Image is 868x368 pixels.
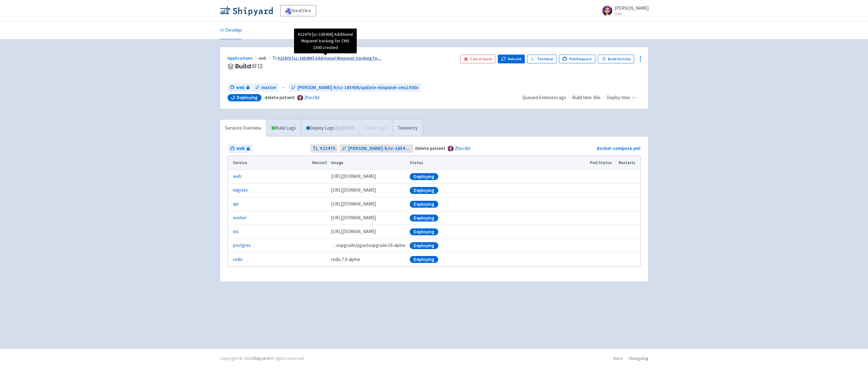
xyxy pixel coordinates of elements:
[331,200,376,208] span: [DOMAIN_NAME][URL]
[410,256,438,263] div: Deploying
[615,5,649,11] span: [PERSON_NAME]
[220,6,273,16] img: Shipyard logo
[237,94,258,101] span: Deploying
[331,256,360,263] span: redis:7.0-alpine
[233,256,243,263] a: redis
[339,144,413,153] a: [PERSON_NAME]-h/sc-165406/update-mixpanel-cms1500s
[304,94,319,100] a: 2facc6d
[220,120,266,137] a: Services Overview
[220,22,242,39] a: Develop
[320,145,335,152] strong: # 22470
[415,145,445,151] strong: delete patient
[331,214,376,221] span: [DOMAIN_NAME][URL]
[233,187,248,194] a: migrate
[310,144,338,153] a: #22470
[329,156,408,170] th: Image
[310,156,329,170] th: Restart
[410,201,438,208] div: Deploying
[410,173,438,180] div: Deploying
[527,55,556,63] a: Terminal
[460,55,496,63] button: Cancel build
[616,156,640,170] th: Restarts
[522,94,566,100] span: Queued
[597,145,640,151] a: docker-compose.yml
[228,156,310,170] th: Service
[588,156,616,170] th: Pod Status
[228,144,252,153] a: web
[233,200,239,208] a: api
[331,242,406,249] span: pgautoupgrade/pgautoupgrade:16-alpine
[615,12,649,16] small: User
[410,242,438,249] div: Deploying
[266,120,301,137] a: Build Logs
[410,228,438,235] div: Deploying
[272,55,382,61] a: #22470 [sc-165406] Additional Mixpanel tracking fo...
[572,94,592,101] span: Build time
[539,94,566,100] time: 6 minutes ago
[408,156,588,170] th: Status
[301,120,360,137] a: Deploy Logs (0/7)(5:37)
[233,173,241,180] a: web
[261,84,276,91] span: master
[335,125,355,132] span: ( 0 / 7 ) (5:37)
[629,355,649,361] a: Changelog
[281,84,286,91] span: ←
[331,228,376,235] span: [DOMAIN_NAME][URL]
[253,83,279,92] a: master
[331,187,376,194] span: [DOMAIN_NAME][URL]
[265,94,295,100] strong: delete patient
[598,55,634,63] a: Build History
[598,6,649,16] a: [PERSON_NAME] User
[559,55,596,63] a: Pull Request
[236,145,245,152] span: web
[251,62,263,71] span: # 12
[331,173,376,180] span: [DOMAIN_NAME][URL]
[593,94,601,101] span: 4.6s
[236,84,245,91] span: web
[607,94,630,101] span: Deploy time
[392,120,423,137] a: Telemetry
[259,55,272,61] span: web
[235,63,263,70] span: Build
[289,83,421,92] a: [PERSON_NAME]-h/sc-165406/update-mixpanel-cms1500s
[410,215,438,221] div: Deploying
[252,355,269,361] a: Shipyard
[297,84,418,91] span: [PERSON_NAME]-h/sc-165406/update-mixpanel-cms1500s
[280,5,316,16] a: healthie
[233,228,239,235] a: ws
[228,55,259,61] a: Applications
[277,55,381,61] span: #22470 [sc-165406] Additional Mixpanel tracking fo ...
[410,187,438,194] div: Deploying
[613,355,623,361] a: Docs
[498,55,525,63] button: Rebuild
[348,145,411,152] span: [PERSON_NAME]-h/sc-165406/update-mixpanel-cms1500s
[233,214,247,221] a: worker
[220,355,305,362] div: Copyright © 2025 All rights reserved.
[228,83,252,92] a: web
[522,94,641,101] div: · ·
[233,242,251,249] a: postgres
[455,145,470,151] a: 2facc6d
[631,94,637,101] span: -:--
